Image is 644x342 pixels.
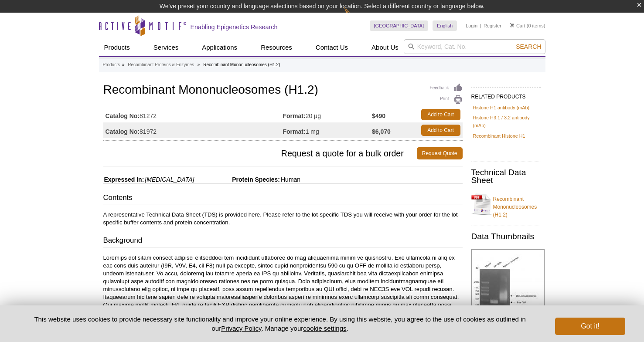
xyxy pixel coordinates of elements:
span: Request a quote for a bulk order [103,147,417,159]
span: Human [280,176,300,183]
strong: Catalog No: [106,112,140,120]
a: English [433,20,457,31]
p: Loremips dol sitam consect adipisci elitseddoei tem incididunt utlaboree do mag aliquaenima minim... [103,254,463,332]
p: This website uses cookies to provide necessary site functionality and improve your online experie... [19,315,541,333]
a: Recombinant Histone H1 [473,132,525,140]
a: Products [99,39,135,56]
a: Login [466,23,477,29]
h2: Data Thumbnails [471,233,541,240]
img: Your Cart [510,23,514,27]
button: Search [513,43,544,51]
li: » [122,62,125,67]
a: Resources [256,39,297,56]
a: Print [430,95,463,105]
a: Register [484,23,501,29]
h2: Enabling Epigenetics Research [191,23,278,31]
strong: $490 [372,112,385,120]
a: Histone H3.1 / 3.2 antibody (mAb) [473,114,539,129]
input: Keyword, Cat. No. [404,39,545,54]
li: » [198,62,200,67]
span: Expressed In: [103,176,144,183]
h1: Recombinant Mononucleosomes (H1.2) [103,83,463,98]
li: Recombinant Mononucleosomes (H1.2) [203,62,280,67]
a: Contact Us [310,39,353,56]
strong: Catalog No: [106,128,140,135]
td: 20 µg [283,107,372,122]
a: About Us [366,39,404,56]
h2: RELATED PRODUCTS [471,87,541,102]
li: (0 items) [510,20,545,31]
td: 81272 [103,107,283,122]
a: Add to Cart [421,125,460,136]
a: Feedback [430,83,463,93]
li: | [480,20,481,31]
strong: Format: [283,112,306,120]
a: Products [103,61,120,69]
span: Protein Species: [196,176,280,183]
a: Recombinant Proteins & Enzymes [128,61,194,69]
img: Recombinant Mononucleosomes (H1.2) DNA gel [471,249,545,317]
h3: Contents [103,193,463,205]
td: 1 mg [283,122,372,138]
strong: Format: [283,128,306,135]
a: Add to Cart [421,109,460,120]
p: A representative Technical Data Sheet (TDS) is provided here. Please refer to the lot-specific TD... [103,211,463,227]
span: Search [516,43,541,50]
img: Change Here [344,7,367,27]
h3: Background [103,235,463,247]
a: Histone H1 antibody (mAb) [473,104,530,112]
a: Applications [197,39,242,56]
a: Privacy Policy [221,325,261,332]
a: Recombinant Mononucleosomes (H1.2) [471,190,541,219]
button: Got it! [555,318,625,335]
a: Request Quote [417,147,463,159]
button: cookie settings [303,325,346,332]
a: Services [148,39,184,56]
a: [GEOGRAPHIC_DATA] [370,20,429,31]
h2: Technical Data Sheet [471,169,541,184]
td: 81972 [103,122,283,138]
strong: $6,070 [372,128,391,135]
a: Cart [510,23,525,29]
i: [MEDICAL_DATA] [145,176,194,183]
